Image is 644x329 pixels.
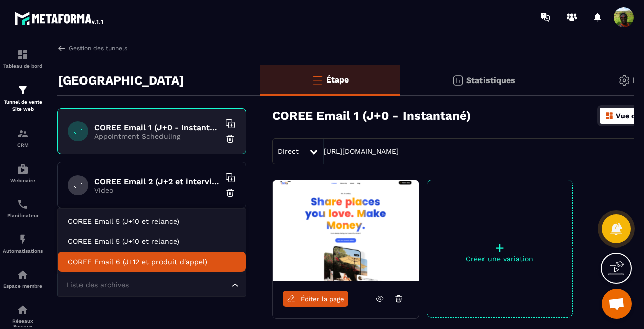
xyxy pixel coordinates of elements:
a: formationformationTunnel de vente Site web [3,76,43,120]
img: arrow [57,44,66,53]
p: Étape [326,75,349,85]
h6: COREE Email 2 (J+2 et interview) [94,177,220,186]
p: Créer une variation [427,255,572,263]
a: Gestion des tunnels [57,44,127,53]
p: Automatisations [3,248,43,254]
p: Appointment Scheduling [94,132,220,140]
img: formation [17,84,29,96]
img: formation [17,128,29,140]
a: formationformationTableau de bord [3,41,43,76]
p: Tableau de bord [3,63,43,69]
img: social-network [17,304,29,316]
a: automationsautomationsAutomatisations [3,226,43,261]
img: logo [14,9,105,27]
a: automationsautomationsWebinaire [3,155,43,191]
p: Video [94,186,220,194]
img: trash [225,134,235,144]
img: automations [17,233,29,245]
a: formationformationCRM [3,120,43,155]
img: scheduler [17,198,29,210]
a: Éditer la page [283,291,348,307]
img: automations [17,163,29,175]
p: COREE Email 6 (J+12 et produit d'appel) [68,257,235,267]
h6: COREE Email 1 (J+0 - Instantané) [94,123,220,132]
img: bars-o.4a397970.svg [311,74,324,86]
span: Direct [278,147,299,155]
img: image [273,180,419,281]
p: Espace membre [3,283,43,289]
h3: COREE Email 1 (J+0 - Instantané) [272,109,471,123]
p: Planificateur [3,213,43,218]
a: [URL][DOMAIN_NAME] [324,147,399,155]
p: COREE Email 5 (J+10 et relance) [68,216,235,226]
p: COREE Email 5 (J+10 et relance) [68,236,235,246]
a: Ouvrir le chat [602,289,632,319]
input: Search for option [64,280,229,291]
div: Search for option [57,274,246,297]
a: schedulerschedulerPlanificateur [3,191,43,226]
img: stats.20deebd0.svg [452,74,464,87]
p: Statistiques [466,75,515,85]
img: dashboard-orange.40269519.svg [605,111,614,120]
p: [GEOGRAPHIC_DATA] [58,70,184,91]
p: Tunnel de vente Site web [3,99,43,113]
img: setting-gr.5f69749f.svg [618,74,630,87]
a: automationsautomationsEspace membre [3,261,43,296]
p: Webinaire [3,178,43,183]
img: formation [17,49,29,61]
p: + [427,240,572,255]
span: Éditer la page [301,295,344,303]
p: CRM [3,142,43,148]
img: automations [17,269,29,281]
img: trash [225,188,235,198]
